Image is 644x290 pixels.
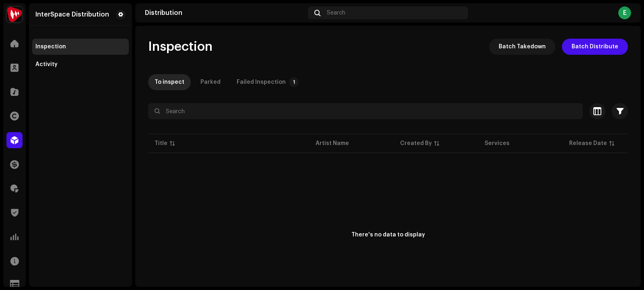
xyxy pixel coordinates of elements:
span: Batch Distribute [572,39,618,55]
div: E [618,6,631,19]
div: InterSpace Distribution [35,11,109,18]
img: 632e49d6-d763-4750-9166-d3cb9de33393 [6,6,23,23]
span: Inspection [148,39,213,55]
span: Search [327,10,345,16]
p-badge: 1 [289,77,299,87]
div: Inspection [35,43,66,50]
re-m-nav-item: Inspection [32,39,129,55]
span: Batch Takedown [499,39,546,55]
div: Parked [200,74,221,90]
input: Search [148,103,583,119]
div: Distribution [145,10,305,16]
button: Batch Distribute [562,39,628,55]
button: Batch Takedown [489,39,555,55]
div: There's no data to display [351,231,425,239]
div: Failed Inspection [237,74,286,90]
div: To inspect [155,74,184,90]
re-m-nav-item: Activity [32,56,129,72]
div: Activity [35,61,58,68]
